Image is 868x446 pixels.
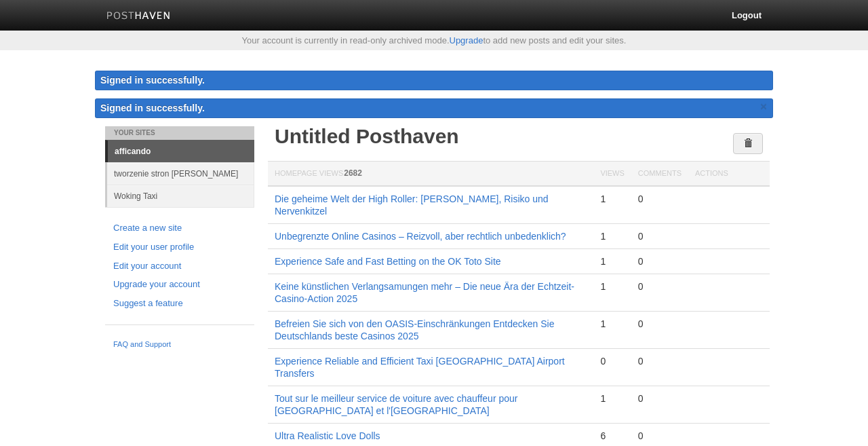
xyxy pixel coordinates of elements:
[638,280,682,293] div: 0
[757,98,770,115] a: ×
[600,280,624,293] div: 1
[107,185,254,207] a: Woking Taxi
[344,168,362,178] span: 2682
[600,430,624,442] div: 6
[95,71,773,90] div: Signed in successfully.
[600,255,624,267] div: 1
[113,240,246,255] a: Edit your user profile
[600,318,624,330] div: 1
[638,355,682,367] div: 0
[631,162,688,187] th: Comments
[638,193,682,205] div: 0
[108,141,254,162] a: afficando
[600,355,624,367] div: 0
[106,12,171,22] img: Posthaven-bar
[600,392,624,405] div: 1
[275,430,380,441] a: Ultra Realistic Love Dolls
[113,221,246,236] a: Create a new site
[268,162,593,187] th: Homepage Views
[107,162,254,185] a: tworzenie stron [PERSON_NAME]
[638,230,682,242] div: 0
[275,125,459,147] a: Untitled Posthaven
[600,193,624,205] div: 1
[113,339,246,351] a: FAQ and Support
[100,103,205,113] span: Signed in successfully.
[113,278,246,292] a: Upgrade your account
[638,392,682,405] div: 0
[113,297,246,311] a: Suggest a feature
[593,162,631,187] th: Views
[688,162,770,187] th: Actions
[95,36,773,45] div: Your account is currently in read-only archived mode. to add new posts and edit your sites.
[450,35,484,45] a: Upgrade
[275,193,549,217] a: Die geheime Welt der High Roller: [PERSON_NAME], Risiko und Nervenkitzel
[600,230,624,242] div: 1
[113,259,246,274] a: Edit your account
[275,318,554,341] a: Befreien Sie sich von den OASIS-Einschränkungen Entdecken Sie Deutschlands beste Casinos 2025
[275,393,517,416] a: Tout sur le meilleur service de voiture avec chauffeur pour [GEOGRAPHIC_DATA] et l'[GEOGRAPHIC_DATA]
[275,256,501,267] a: Experience Safe and Fast Betting on the OK Toto Site
[275,231,566,242] a: Unbegrenzte Online Casinos – Reizvoll, aber rechtlich unbedenklich?
[275,356,565,379] a: Experience Reliable and Efficient Taxi [GEOGRAPHIC_DATA] Airport Transfers
[638,255,682,267] div: 0
[275,281,574,304] a: Keine künstlichen Verlangsamungen mehr – Die neue Ära der Echtzeit-Casino-Action 2025
[638,318,682,330] div: 0
[638,430,682,442] div: 0
[105,126,254,140] li: Your Sites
